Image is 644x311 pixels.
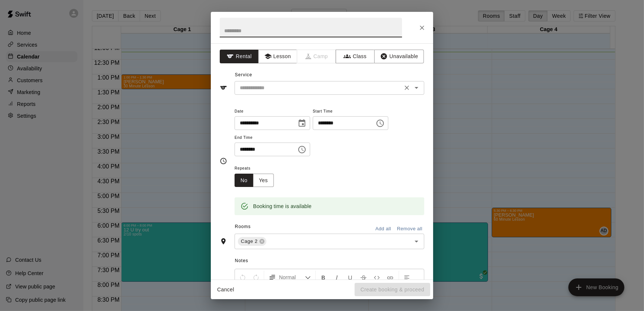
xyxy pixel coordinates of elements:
[336,50,375,63] button: Class
[317,271,330,284] button: Format Bold
[236,271,249,284] button: Undo
[238,237,266,246] div: Cage 2
[395,223,424,235] button: Remove all
[235,255,424,267] span: Notes
[279,274,305,281] span: Normal
[415,21,429,34] button: Close
[250,271,262,284] button: Redo
[220,84,227,91] svg: Service
[235,133,310,143] span: End Time
[371,223,395,235] button: Add all
[313,107,388,117] span: Start Time
[371,271,383,284] button: Insert Code
[357,271,370,284] button: Format Strikethrough
[295,116,309,131] button: Choose date, selected date is Aug 12, 2025
[401,271,413,284] button: Left Align
[295,142,309,157] button: Choose time, selected time is 3:00 PM
[373,116,388,131] button: Choose time, selected time is 2:30 PM
[235,174,253,187] button: No
[331,271,343,284] button: Format Italics
[253,200,312,213] div: Booking time is available
[235,164,280,174] span: Repeats
[411,83,422,93] button: Open
[411,236,422,247] button: Open
[297,50,336,63] span: Camps can only be created in the Services page
[235,107,310,117] span: Date
[374,50,424,63] button: Unavailable
[220,50,259,63] button: Rental
[214,283,238,297] button: Cancel
[402,83,412,93] button: Clear
[238,238,260,245] span: Cage 2
[258,50,297,63] button: Lesson
[384,271,396,284] button: Insert Link
[253,174,274,187] button: Yes
[235,224,251,229] span: Rooms
[220,238,227,245] svg: Rooms
[344,271,356,284] button: Format Underline
[266,271,314,284] button: Formatting Options
[220,157,227,165] svg: Timing
[235,72,252,77] span: Service
[235,174,274,187] div: outlined button group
